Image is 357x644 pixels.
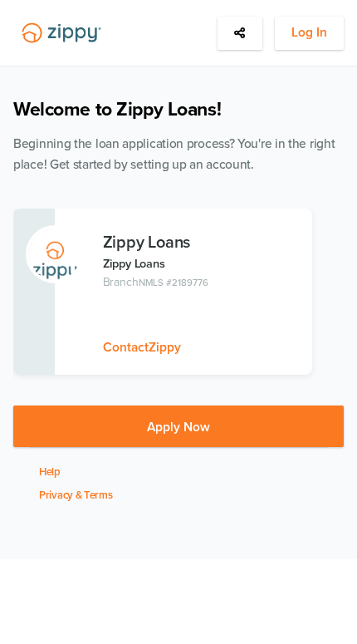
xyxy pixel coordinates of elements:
button: Apply Now [13,406,344,447]
a: Help [39,465,61,479]
img: Lender Logo [13,17,110,50]
h3: Zippy Loans [103,234,306,252]
h1: Welcome to Zippy Loans! [13,98,344,121]
button: Log In [275,17,344,50]
a: Privacy & Terms [39,489,113,502]
span: Log In [291,22,327,43]
span: NMLS #2189776 [139,277,208,288]
p: Zippy Loans [103,254,306,273]
span: Branch [103,275,139,289]
span: Beginning the loan application process? You're in the right place! Get started by setting up an a... [13,136,335,172]
button: ContactZippy [103,337,181,358]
